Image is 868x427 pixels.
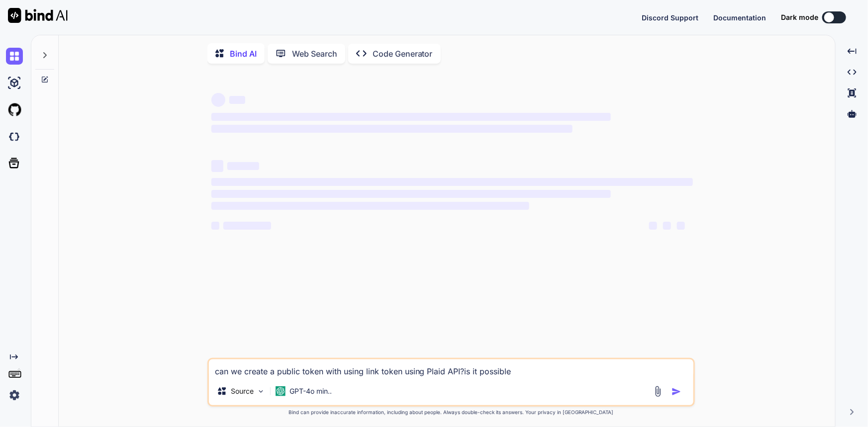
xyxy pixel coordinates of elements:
p: Bind can provide inaccurate information, including about people. Always double-check its answers.... [207,409,695,416]
img: icon [672,387,681,397]
span: Dark mode [781,12,818,22]
img: settings [6,387,23,404]
textarea: can we create a public token with using link token using Plaid API?is it possible [209,359,693,377]
span: ‌ [229,96,245,104]
p: Code Generator [373,48,433,60]
p: Source [231,386,254,396]
p: GPT-4o min.. [289,386,332,396]
span: Discord Support [642,13,698,22]
p: Web Search [292,48,337,60]
img: githubLight [6,101,23,118]
span: ‌ [211,190,611,198]
img: chat [6,48,23,65]
span: ‌ [211,222,219,230]
img: attachment [652,386,664,397]
img: Pick Models [257,387,265,396]
button: Discord Support [642,12,698,23]
span: ‌ [211,93,225,107]
span: ‌ [223,222,271,230]
img: ai-studio [6,75,23,91]
span: ‌ [663,222,671,230]
span: ‌ [677,222,685,230]
span: ‌ [211,160,223,172]
img: darkCloudIdeIcon [6,128,23,145]
span: Documentation [713,13,766,22]
img: Bind AI [8,8,68,23]
img: GPT-4o mini [276,386,286,396]
span: ‌ [211,113,611,121]
span: ‌ [227,162,259,170]
span: ‌ [211,202,529,210]
button: Documentation [713,12,766,23]
span: ‌ [211,178,693,186]
span: ‌ [649,222,657,230]
span: ‌ [211,125,573,133]
p: Bind AI [230,48,257,60]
